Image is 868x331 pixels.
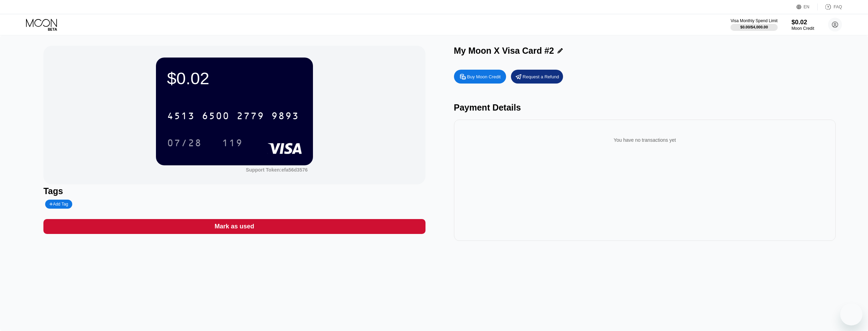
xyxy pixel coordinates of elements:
[454,46,554,56] div: My Moon X Visa Card #2
[246,167,308,173] div: Support Token:efa56d3576
[215,223,254,230] div: Mark as used
[511,70,563,84] div: Request a Refund
[45,200,72,209] div: Add Tag
[163,107,303,124] div: 4513650027799893
[167,69,302,88] div: $0.02
[840,303,862,325] iframe: Nút để khởi chạy cửa sổ nhắn tin
[217,134,248,151] div: 119
[523,74,559,80] div: Request a Refund
[792,26,814,31] div: Moon Credit
[454,103,836,113] div: Payment Details
[43,186,425,196] div: Tags
[730,18,777,23] div: Visa Monthly Spend Limit
[804,5,810,9] div: EN
[202,111,230,122] div: 6500
[246,167,308,173] div: Support Token: efa56d3576
[792,19,814,26] div: $0.02
[467,74,501,80] div: Buy Moon Credit
[460,130,830,150] div: You have no transactions yet
[43,219,425,234] div: Mark as used
[792,19,814,31] div: $0.02Moon Credit
[796,3,818,10] div: EN
[834,5,842,9] div: FAQ
[237,111,264,122] div: 2779
[818,3,842,10] div: FAQ
[162,134,207,151] div: 07/28
[271,111,299,122] div: 9893
[454,70,506,84] div: Buy Moon Credit
[740,25,768,29] div: $0.00 / $4,000.00
[167,138,202,149] div: 07/28
[730,18,777,31] div: Visa Monthly Spend Limit$0.00/$4,000.00
[222,138,243,149] div: 119
[49,202,68,207] div: Add Tag
[167,111,195,122] div: 4513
